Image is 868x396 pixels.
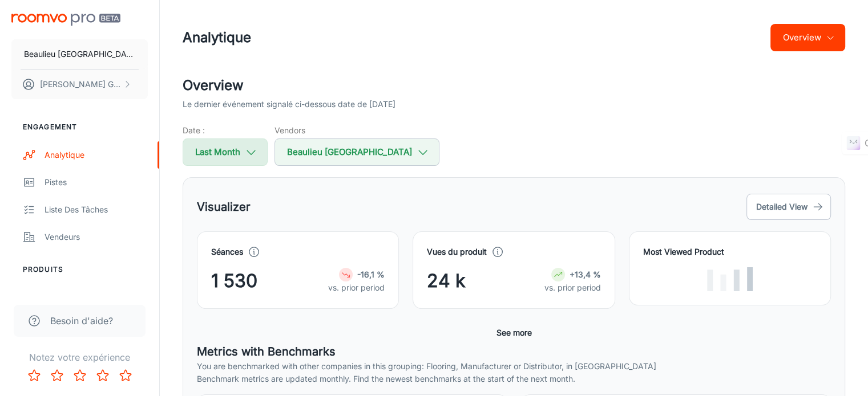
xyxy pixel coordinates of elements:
[570,270,601,279] strong: +13,4 %
[427,267,466,295] span: 24 k
[50,314,113,328] span: Besoin d'aide?
[183,75,845,96] h2: Overview
[544,281,601,294] p: vs. prior period
[45,203,148,216] div: Liste des tâches
[746,194,831,220] button: Detailed View
[183,124,268,136] h5: Date :
[68,364,91,387] button: Rate 3 star
[211,246,243,258] h4: Séances
[707,267,753,291] img: Loading
[45,176,148,189] div: pistes
[24,48,135,60] p: Beaulieu [GEOGRAPHIC_DATA]
[91,364,114,387] button: Rate 4 star
[643,246,817,258] h4: Most Viewed Product
[40,78,120,91] p: [PERSON_NAME] Gosselin
[11,39,148,69] button: Beaulieu [GEOGRAPHIC_DATA]
[197,198,251,215] h5: Visualizer
[357,270,385,279] strong: -16,1 %
[197,343,831,360] h5: Metrics with Benchmarks
[114,364,137,387] button: Rate 5 star
[11,14,120,26] img: Roomvo PRO Beta
[45,149,148,161] div: Analytique
[11,70,148,99] button: [PERSON_NAME] Gosselin
[274,138,439,166] button: Beaulieu [GEOGRAPHIC_DATA]
[183,27,251,48] h1: Analytique
[9,350,150,364] p: Notez votre expérience
[770,24,845,51] button: Overview
[45,231,148,243] div: Vendeurs
[45,291,148,304] div: Mes produits
[274,124,439,136] h5: Vendors
[211,267,257,295] span: 1 530
[197,360,831,373] p: You are benchmarked with other companies in this grouping: Flooring, Manufacturer or Distributor,...
[23,364,46,387] button: Rate 1 star
[328,281,385,294] p: vs. prior period
[492,322,536,343] button: See more
[46,364,68,387] button: Rate 2 star
[183,138,268,166] button: Last Month
[427,246,487,258] h4: Vues du produit
[183,98,395,111] p: Le dernier événement signalé ci-dessous date de [DATE]
[197,373,831,385] p: Benchmark metrics are updated monthly. Find the newest benchmarks at the start of the next month.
